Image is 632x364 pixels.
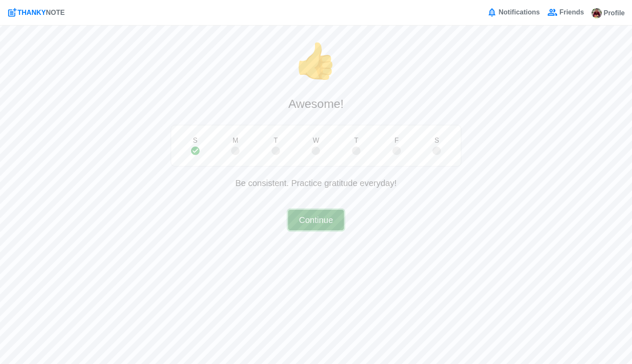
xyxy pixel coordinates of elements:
[602,8,625,18] span: Profile
[591,7,625,19] a: Profile
[46,9,65,16] span: NOTE
[296,135,336,156] div: W
[558,7,584,17] span: Friends
[376,135,417,156] div: F
[256,135,296,156] div: T
[417,135,457,156] div: S
[17,8,65,18] div: THANKY
[486,7,540,18] a: Notifications
[336,135,377,156] div: T
[497,7,540,17] span: Notifications
[175,135,215,156] div: S
[295,42,337,80] span: champion
[288,210,343,230] button: Continue
[171,177,461,189] p: Be consistent. Practice gratitude everyday!
[171,87,461,121] h3: Awesome!
[215,135,256,156] div: M
[547,7,584,18] a: Friends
